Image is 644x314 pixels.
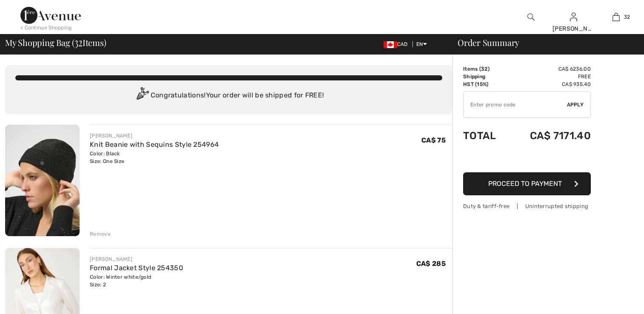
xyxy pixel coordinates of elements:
[90,230,111,238] div: Remove
[488,180,562,188] span: Proceed to Payment
[416,260,446,268] span: CA$ 285
[624,13,630,21] span: 32
[613,12,620,22] img: My Bag
[20,24,72,31] div: < Continue Shopping
[416,41,427,47] span: EN
[508,65,591,73] td: CA$ 6236.00
[464,92,567,117] input: Promo code
[384,41,397,48] img: Canadian Dollar
[15,87,442,104] div: Congratulations! Your order will be shipped for FREE!
[527,12,535,22] img: search the website
[508,73,591,80] td: Free
[570,13,577,21] a: Sign In
[552,24,594,33] div: [PERSON_NAME]
[447,38,639,47] div: Order Summary
[508,80,591,88] td: CA$ 935.40
[463,80,508,88] td: HST (15%)
[5,125,80,236] img: Knit Beanie with Sequins Style 254964
[508,121,591,150] td: CA$ 7171.40
[463,172,591,195] button: Proceed to Payment
[90,255,183,263] div: [PERSON_NAME]
[570,12,577,22] img: My Info
[20,7,81,24] img: 1ère Avenue
[463,202,591,210] div: Duty & tariff-free | Uninterrupted shipping
[384,41,411,47] span: CAD
[463,121,508,150] td: Total
[90,140,219,148] a: Knit Beanie with Sequins Style 254964
[5,38,106,47] span: My Shopping Bag ( Items)
[481,66,488,72] span: 32
[90,264,183,272] a: Formal Jacket Style 254350
[90,150,219,165] div: Color: Black Size: One Size
[90,273,183,288] div: Color: Winter white/gold Size: 2
[421,136,446,144] span: CA$ 75
[463,65,508,73] td: Items ( )
[463,73,508,80] td: Shipping
[590,288,635,310] iframe: Opens a widget where you can chat to one of our agents
[74,36,83,47] span: 32
[90,132,219,140] div: [PERSON_NAME]
[463,150,591,169] iframe: PayPal-paypal
[134,87,151,104] img: Congratulation2.svg
[567,101,584,108] span: Apply
[595,12,637,22] a: 32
